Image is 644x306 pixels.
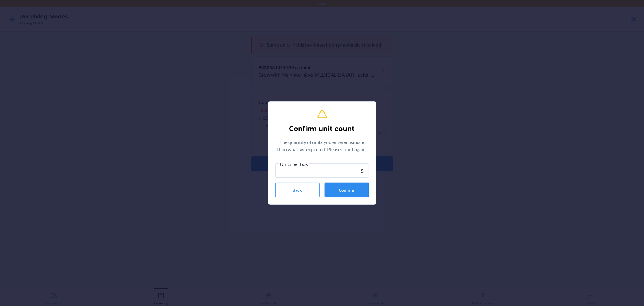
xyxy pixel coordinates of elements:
[275,138,369,153] p: The quantity of units you entered is than what we expected. Please count again.
[353,139,364,145] b: more
[275,163,369,178] input: Units per box
[275,183,320,197] button: Back
[289,124,355,134] h2: Confirm unit count
[279,161,309,167] span: Units per box
[325,183,369,197] button: Confirm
